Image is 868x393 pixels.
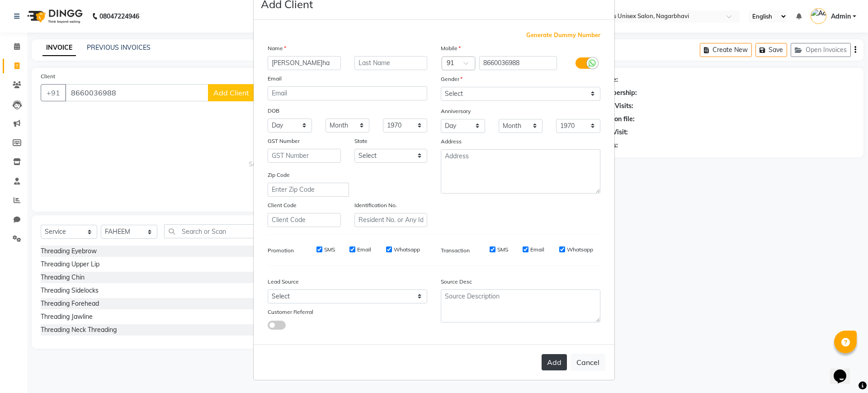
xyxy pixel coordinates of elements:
label: SMS [324,246,335,254]
label: Whatsapp [394,246,420,254]
input: Email [268,86,427,100]
label: Mobile [441,44,461,52]
label: Whatsapp [567,246,593,254]
label: Client Code [268,201,297,209]
input: Enter Zip Code [268,183,349,197]
input: Client Code [268,213,341,227]
label: State [354,137,368,145]
label: Name [268,44,286,52]
label: Anniversary [441,107,471,115]
label: DOB [268,107,279,115]
label: Transaction [441,246,470,255]
label: Email [268,75,282,83]
input: Mobile [479,56,557,70]
label: Email [357,246,371,254]
label: SMS [497,246,508,254]
label: Gender [441,75,462,83]
label: Address [441,137,462,146]
label: Identification No. [354,201,397,209]
input: Last Name [354,56,428,70]
button: Add [542,354,567,370]
button: Cancel [571,354,605,371]
span: Generate Dummy Number [526,31,600,40]
input: First Name [268,56,341,70]
label: Email [530,246,544,254]
iframe: chat widget [830,357,859,384]
label: Promotion [268,246,294,255]
label: Lead Source [268,278,299,286]
label: Zip Code [268,171,290,179]
label: Source Desc [441,278,472,286]
label: Customer Referral [268,308,313,316]
input: Resident No. or Any Id [354,213,428,227]
input: GST Number [268,149,341,163]
label: GST Number [268,137,300,145]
